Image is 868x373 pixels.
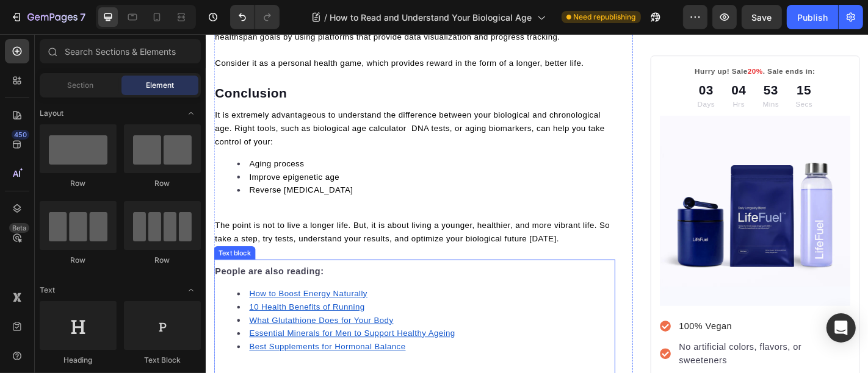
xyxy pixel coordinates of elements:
[582,73,598,85] p: Hrs
[48,297,176,307] u: 10 Health Benefits of Running
[124,178,201,189] div: Row
[544,73,563,85] p: Days
[325,11,328,24] span: /
[9,254,453,364] div: Rich Text Editor. Editing area: main
[582,52,598,73] div: 04
[48,311,208,321] a: What Glutathione Does for Your Body
[48,296,176,307] a: 10 Health Benefits of Running
[124,255,201,266] div: Row
[616,52,634,73] div: 53
[230,5,280,29] div: Undo/Redo
[9,223,29,233] div: Beta
[40,39,201,63] input: Search Sections & Elements
[524,318,582,329] span: 100% Vegan
[12,236,52,247] div: Text block
[124,355,201,366] div: Text Block
[40,285,55,296] span: Text
[524,341,659,366] span: No artificial colors, flavors, or sweeteners
[504,36,712,48] p: Hurry up! Sale . Sale ends in:
[68,80,94,91] span: Section
[12,130,29,140] div: 450
[797,11,828,24] div: Publish
[752,12,772,23] span: Save
[40,255,117,266] div: Row
[48,341,221,350] u: Best Supplements for Hormonal Balance
[48,282,179,292] a: How to Boost Energy Naturally
[40,178,117,189] div: Row
[48,325,276,336] a: Essential Minerals for Men to Support Healthy Ageing
[330,11,532,24] span: How to Read and Understand Your Biological Age
[574,12,636,23] span: Need republishing
[616,73,634,85] p: Mins
[742,5,782,29] button: Save
[48,340,221,350] a: Best Supplements for Hormonal Balance
[653,73,671,85] p: Secs
[146,80,174,91] span: Element
[80,10,85,24] p: 7
[10,257,131,268] strong: People are also reading:
[599,37,617,46] span: 20%
[787,5,838,29] button: Publish
[502,91,713,301] a: Daily Longevity Blend
[5,5,91,29] button: 7
[181,280,201,300] span: Toggle open
[40,355,117,366] div: Heading
[826,313,856,343] div: Open Intercom Messenger
[48,311,208,321] u: What Glutathione Does for Your Body
[40,108,63,119] span: Layout
[48,282,179,292] u: How to Boost Energy Naturally
[181,104,201,123] span: Toggle open
[653,52,671,73] div: 15
[544,52,563,73] div: 03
